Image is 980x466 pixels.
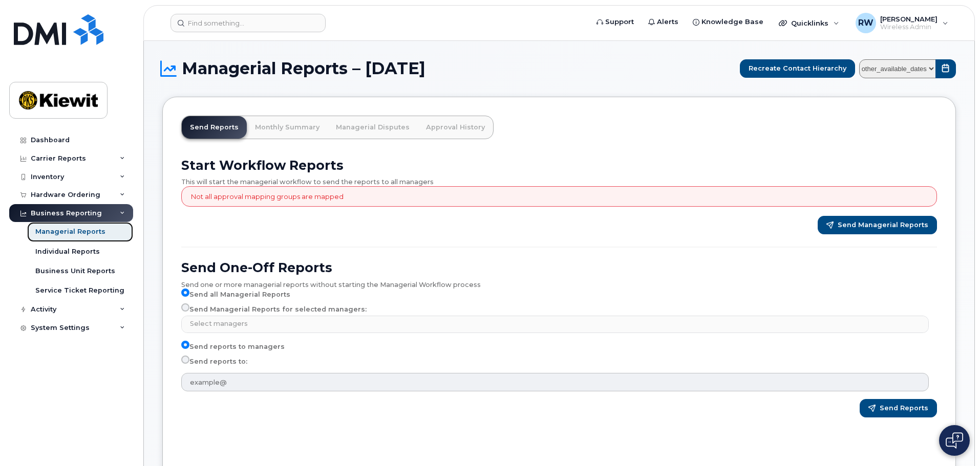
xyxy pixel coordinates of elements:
label: Send reports to: [181,356,247,368]
input: Send all Managerial Reports [181,289,189,297]
input: Send reports to managers [181,341,189,349]
label: Send reports to managers [181,341,285,353]
button: Recreate Contact Hierarchy [740,59,855,78]
h2: Start Workflow Reports [181,158,937,173]
span: Recreate Contact Hierarchy [749,63,846,73]
a: Monthly Summary [247,116,328,139]
a: Managerial Disputes [328,116,418,139]
input: Send reports to: [181,356,189,364]
label: Send Managerial Reports for selected managers: [181,303,367,316]
input: example@ [181,373,929,391]
button: Send Reports [860,399,937,417]
span: Send Reports [880,404,928,413]
a: Send Reports [182,116,247,139]
span: Send Managerial Reports [838,220,928,230]
label: Send all Managerial Reports [181,289,290,301]
div: This will start the managerial workflow to send the reports to all managers [181,173,937,186]
h2: Send One-Off Reports [181,260,937,275]
input: Send Managerial Reports for selected managers: [181,303,189,312]
a: Approval History [418,116,493,139]
img: Open chat [946,432,963,449]
span: Managerial Reports – [DATE] [182,61,425,76]
button: Send Managerial Reports [818,216,937,234]
p: Not all approval mapping groups are mapped [191,192,344,202]
div: Send one or more managerial reports without starting the Managerial Workflow process [181,276,937,289]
